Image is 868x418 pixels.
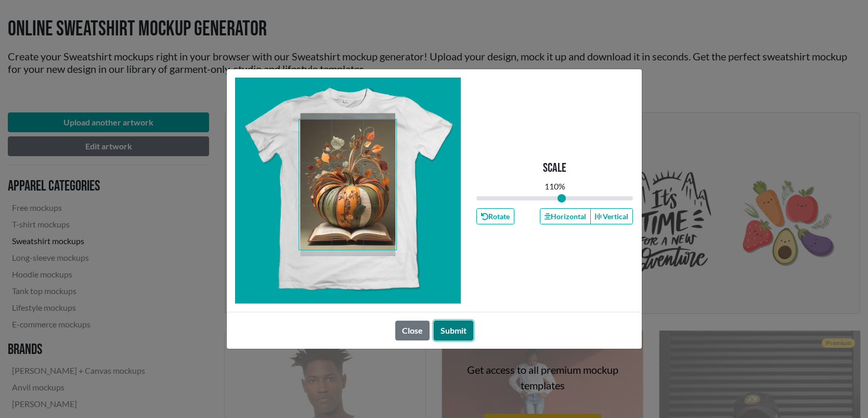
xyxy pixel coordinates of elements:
button: Rotate [476,208,514,224]
button: Vertical [590,208,633,224]
button: Horizontal [540,208,591,224]
button: Submit [434,321,473,340]
button: Close [395,321,430,340]
div: 110 % [545,180,565,193]
p: Scale [543,161,566,176]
